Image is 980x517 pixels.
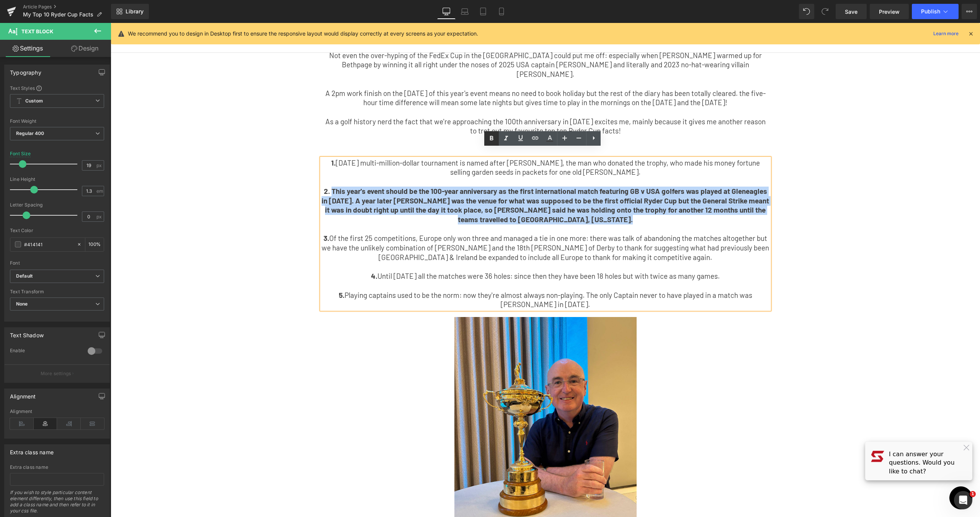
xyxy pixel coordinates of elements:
p: Playing captains used to be the norm: now they're almost always non-playing. The only Captain nev... [211,268,659,286]
div: Extra class name [10,465,104,470]
a: New Library [111,4,149,19]
strong: 3. [213,211,219,219]
p: A 2pm work finish on the [DATE] of this year's event means no need to book holiday but the rest o... [211,66,659,85]
button: Redo [817,4,833,19]
div: Font [10,260,104,266]
iframe: Intercom live chat [954,491,972,509]
div: Text Styles [10,85,104,91]
p: Not even the over-hyping of the FedEx Cup in the [GEOGRAPHIC_DATA] could put me off: especially w... [211,28,659,56]
div: Line Height [10,177,104,182]
span: px [96,214,103,219]
p: More settings [41,370,71,377]
span: Save [845,8,857,16]
span: em [96,189,103,193]
button: More settings [5,364,109,382]
div: Extra class name [10,445,54,455]
a: Desktop [437,4,456,19]
input: Color [24,240,73,249]
div: Letter Spacing [10,202,104,208]
strong: 4. [260,249,267,257]
div: Font Size [10,151,31,156]
span: My Top 10 Ryder Cup Facts [23,11,93,18]
span: px [96,163,103,168]
span: Preview [879,8,900,16]
div: % [85,238,104,251]
i: Default [16,273,33,280]
a: Preview [870,4,909,19]
strong: 1. [220,135,225,144]
div: Typography [10,65,41,76]
a: Design [57,40,113,57]
div: Enable [10,348,80,356]
span: 1 [970,491,976,497]
div: Alignment [10,409,104,414]
p: As a golf history nerd the fact that we're approaching the 100th anniversary in [DATE] excites me... [211,94,659,113]
span: Publish [921,8,940,15]
div: Text Shadow [10,328,44,338]
p: Until [DATE] all the matches were 36 holes: since then they have been 18 holes but with twice as ... [211,249,659,258]
strong: 2. This year's event should be the 100-year anniversary as the first international match featurin... [211,164,658,201]
div: Font Weight [10,119,104,124]
a: Learn more [930,29,962,38]
a: Mobile [492,4,511,19]
strong: 5. [228,268,234,276]
b: Custom [25,98,43,104]
button: Publish [912,4,959,19]
div: Text Color [10,228,104,233]
div: Alignment [10,389,36,400]
b: None [16,301,28,307]
span: Library [126,8,144,15]
a: Laptop [456,4,474,19]
a: Article Pages [23,4,111,10]
button: More [962,4,977,19]
a: Tablet [474,4,492,19]
p: Of the first 25 competitions, Europe only won three and managed a tie in one more: there was talk... [211,211,659,239]
p: [DATE] multi-million-dollar tournament is named after [PERSON_NAME], the man who donated the trop... [211,135,659,154]
p: We recommend you to design in Desktop first to ensure the responsive layout would display correct... [128,29,478,38]
b: Regular 400 [16,130,44,136]
button: Undo [799,4,814,19]
div: Text Transform [10,289,104,294]
span: Text Block [21,28,53,34]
